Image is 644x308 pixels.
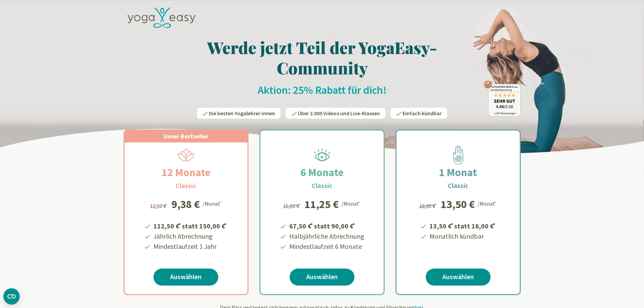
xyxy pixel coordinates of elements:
[342,199,361,208] div: /Monat
[124,37,521,78] h1: Werde jetzt Teil der YogaEasy-Community
[484,80,521,117] img: ausgezeichnet_badge.png
[428,220,496,231] li: 13,50 € statt 18,00 €
[288,241,364,252] li: Mindestlaufzeit 6 Monate
[209,110,275,117] span: Die besten Yogalehrer:innen
[283,203,301,209] span: 15,00 €
[448,181,468,191] h3: Classic
[203,199,222,208] div: /Monat
[152,220,228,231] li: 112,50 € statt 150,00 €
[290,269,354,286] a: Auswählen
[124,83,521,97] h2: Aktion: 25% Rabatt für dich!
[428,231,496,241] li: Monatlich kündbar
[176,181,196,191] h3: Classic
[305,199,339,210] div: 11,25 €
[3,288,20,305] button: CMP-Widget öffnen
[284,164,360,181] h2: 6 Monate
[152,231,228,241] li: Jährlich Abrechnung
[419,203,437,209] span: 18,00 €
[478,199,497,208] div: /Monat
[171,199,200,210] div: 9,38 €
[312,181,332,191] h3: Classic
[153,269,218,286] a: Auswählen
[163,132,208,140] span: Unser Bestseller
[152,241,228,252] li: Mindestlaufzeit 1 Jahr
[288,231,364,241] li: Halbjährliche Abrechnung
[298,110,380,117] span: Über 2.000 Videos und Live-Klassen
[403,110,442,117] span: Einfach kündbar
[150,203,168,209] span: 12,50 €
[426,269,491,286] a: Auswählen
[423,164,493,181] h2: 1 Monat
[441,199,475,210] div: 13,50 €
[288,220,364,231] li: 67,50 € statt 90,00 €
[145,164,227,181] h2: 12 Monate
